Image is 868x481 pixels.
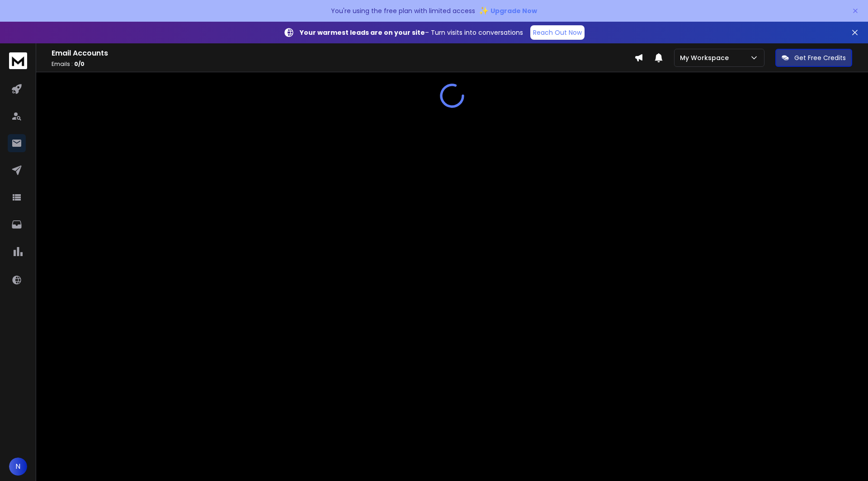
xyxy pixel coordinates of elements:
p: – Turn visits into conversations [300,28,523,37]
span: 0 / 0 [74,60,85,68]
p: Emails : [52,61,634,68]
button: N [9,458,27,476]
p: Reach Out Now [533,28,582,37]
p: Get Free Credits [794,53,846,62]
img: logo [9,52,27,69]
strong: Your warmest leads are on your site [300,28,425,37]
span: ✨ [479,5,489,17]
a: Reach Out Now [530,25,585,40]
p: My Workspace [680,53,732,62]
button: ✨Upgrade Now [479,2,537,20]
p: You're using the free plan with limited access [331,6,475,15]
h1: Email Accounts [52,48,634,59]
span: Upgrade Now [491,6,537,15]
button: Get Free Credits [775,49,852,67]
